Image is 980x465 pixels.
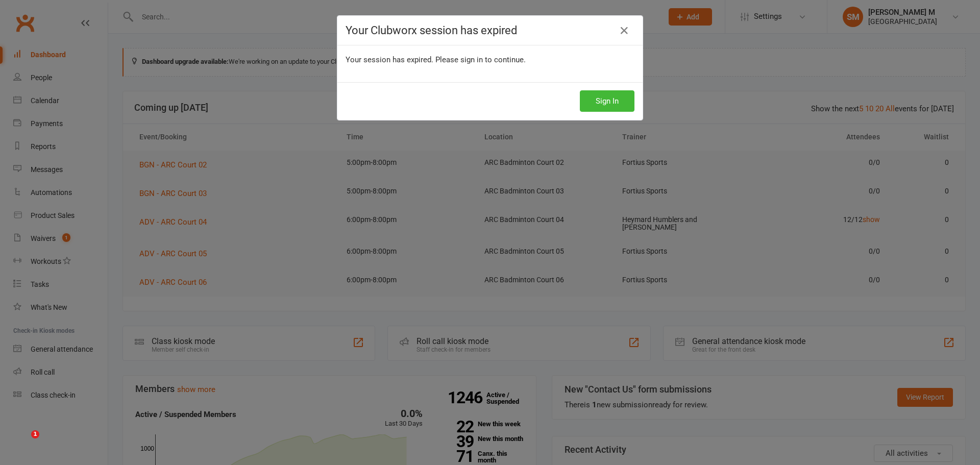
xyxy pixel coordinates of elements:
[346,24,634,37] h4: Your Clubworx session has expired
[31,430,39,438] span: 1
[346,55,526,64] span: Your session has expired. Please sign in to continue.
[616,22,632,39] a: Close
[10,430,35,455] iframe: Intercom live chat
[580,90,634,112] button: Sign In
